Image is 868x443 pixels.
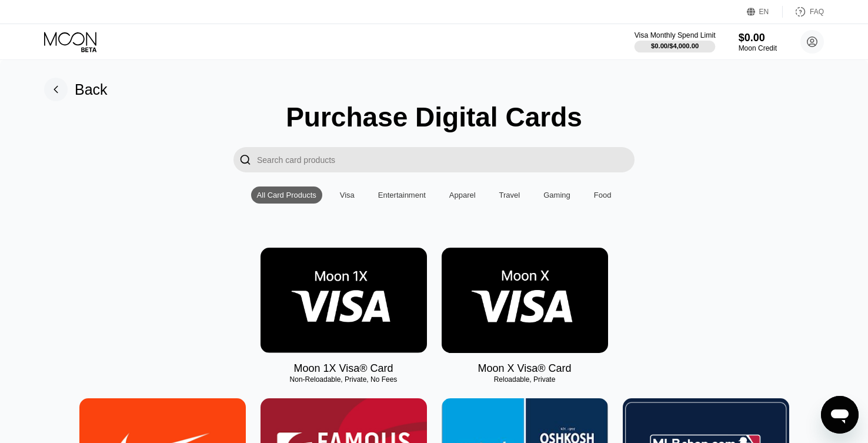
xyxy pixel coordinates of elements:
[442,375,608,384] div: Reloadable, Private
[257,191,316,199] div: All Card Products
[635,31,715,52] div: Visa Monthly Spend Limit$0.00/$4,000.00
[478,362,571,375] div: Moon X Visa® Card
[594,191,612,199] div: Food
[493,186,526,204] div: Travel
[543,191,570,199] div: Gaming
[378,191,426,199] div: Entertainment
[635,31,716,39] div: Visa Monthly Spend Limit
[810,8,824,16] div: FAQ
[499,191,520,199] div: Travel
[233,147,257,172] div: 
[372,186,432,204] div: Entertainment
[261,375,427,384] div: Non-Reloadable, Private, No Fees
[286,101,582,133] div: Purchase Digital Cards
[759,8,769,16] div: EN
[739,32,777,52] div: $0.00Moon Credit
[588,186,617,204] div: Food
[251,186,322,204] div: All Card Products
[340,191,355,199] div: Visa
[747,6,783,18] div: EN
[239,153,251,166] div: 
[821,396,859,434] iframe: Кнопка запуска окна обмена сообщениями
[538,186,576,204] div: Gaming
[75,81,108,98] div: Back
[739,32,777,44] div: $0.00
[651,42,699,49] div: $0.00 / $4,000.00
[44,78,108,101] div: Back
[293,362,393,375] div: Moon 1X Visa® Card
[739,44,777,52] div: Moon Credit
[449,191,476,199] div: Apparel
[443,186,482,204] div: Apparel
[783,6,824,18] div: FAQ
[334,186,360,204] div: Visa
[257,147,635,172] input: Search card products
